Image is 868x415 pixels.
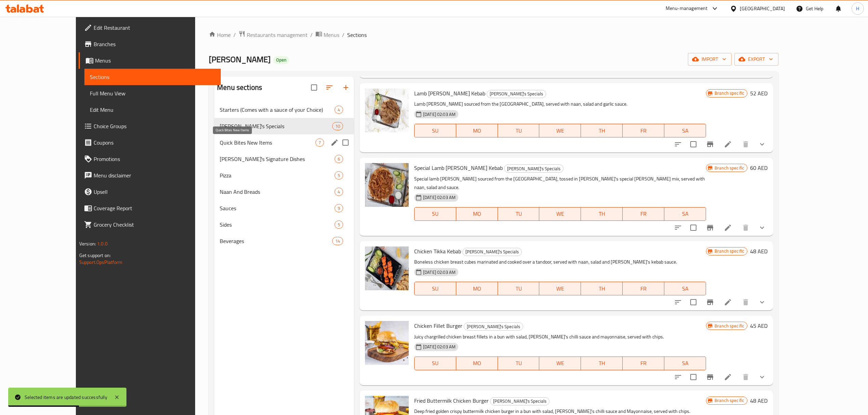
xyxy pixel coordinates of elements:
span: WE [542,209,578,219]
span: TU [501,209,537,219]
button: WE [539,282,581,295]
a: Upsell [79,184,221,200]
h6: 48 AED [750,246,768,256]
a: Promotions [79,151,221,167]
a: Edit menu item [724,373,732,381]
a: Sections [84,69,221,85]
span: FR [625,126,662,136]
button: Branch-specific-item [702,136,718,152]
span: TU [501,358,537,368]
span: Edit Restaurant [94,24,215,32]
span: Branches [94,40,215,48]
button: TU [498,207,540,221]
span: 1.0.0 [97,239,108,248]
span: 9 [335,205,343,212]
span: Select to update [686,137,701,151]
li: / [342,31,344,39]
button: TU [498,124,540,137]
a: Edit Menu [84,102,221,118]
img: Chicken Tikka Kebab [365,246,409,290]
span: Coverage Report [94,204,215,212]
button: sort-choices [670,369,686,385]
button: FR [623,124,664,137]
svg: Show Choices [758,224,766,232]
button: SA [664,357,706,370]
span: MO [459,126,495,136]
button: WE [539,357,581,370]
div: Sauces [220,204,335,212]
a: Edit menu item [724,224,732,232]
a: Menus [79,52,221,69]
span: TH [584,284,620,294]
span: Edit Menu [90,106,215,114]
a: Edit Restaurant [79,19,221,36]
a: Menu disclaimer [79,167,221,184]
span: Beverages [220,237,332,245]
span: Menu disclaimer [94,171,215,179]
h6: 45 AED [750,321,768,331]
span: Version: [79,239,96,248]
a: Choice Groups [79,118,221,134]
span: Sections [90,73,215,81]
div: [PERSON_NAME]'s Specials10 [214,118,354,134]
h6: 52 AED [750,89,768,98]
img: Special Lamb Donner Kebab [365,163,409,207]
button: SA [664,124,706,137]
span: FR [625,284,662,294]
div: Starters (Comes with a sauce of your Choice) [220,106,335,114]
div: Selected items are updated successfully [25,393,107,401]
li: / [233,31,236,39]
span: H [856,5,859,12]
span: [DATE] 02:03 AM [420,269,458,276]
span: SA [667,209,703,219]
span: WE [542,284,578,294]
button: FR [623,357,664,370]
p: Boneless chicken breast cubes marinated and cooked over a tandoor, served with naan, salad and [P... [414,258,706,266]
div: Open [273,56,289,64]
div: Charlie's Specials [462,248,522,256]
span: Lamb [PERSON_NAME] Kebab [414,88,485,98]
span: Chicken Tikka Kebab [414,246,461,256]
a: Menus [315,30,339,39]
div: items [335,220,343,229]
button: MO [456,207,498,221]
button: Branch-specific-item [702,219,718,236]
span: Naan And Breads [220,188,335,196]
div: items [335,188,343,196]
span: MO [459,358,495,368]
h6: 60 AED [750,163,768,173]
span: Branch specific [712,248,747,254]
span: SU [417,209,453,219]
span: Quick Bites New Items [220,138,315,147]
span: TU [501,284,537,294]
span: Select to update [686,370,701,384]
span: Coupons [94,138,215,147]
span: Select to update [686,220,701,235]
span: Select to update [686,295,701,309]
span: [DATE] 02:03 AM [420,194,458,201]
span: Choice Groups [94,122,215,130]
span: Branch specific [712,323,747,329]
span: SA [667,284,703,294]
button: TH [581,207,623,221]
div: items [332,237,343,245]
span: 6 [335,156,343,162]
button: MO [456,124,498,137]
span: TH [584,209,620,219]
button: MO [456,357,498,370]
button: export [734,53,778,66]
span: [PERSON_NAME]'s Specials [504,165,563,173]
span: SA [667,126,703,136]
a: Grocery Checklist [79,216,221,233]
button: TU [498,282,540,295]
a: Full Menu View [84,85,221,102]
span: FR [625,209,662,219]
p: Lamb [PERSON_NAME] sourced from the [GEOGRAPHIC_DATA], served with naan, salad and garlic sauce. [414,100,706,108]
span: Upsell [94,188,215,196]
button: WE [539,207,581,221]
span: MO [459,284,495,294]
span: 4 [335,107,343,113]
button: TU [498,357,540,370]
div: Charlie's Specials [464,322,523,331]
div: Charlie's Specials [504,164,564,173]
